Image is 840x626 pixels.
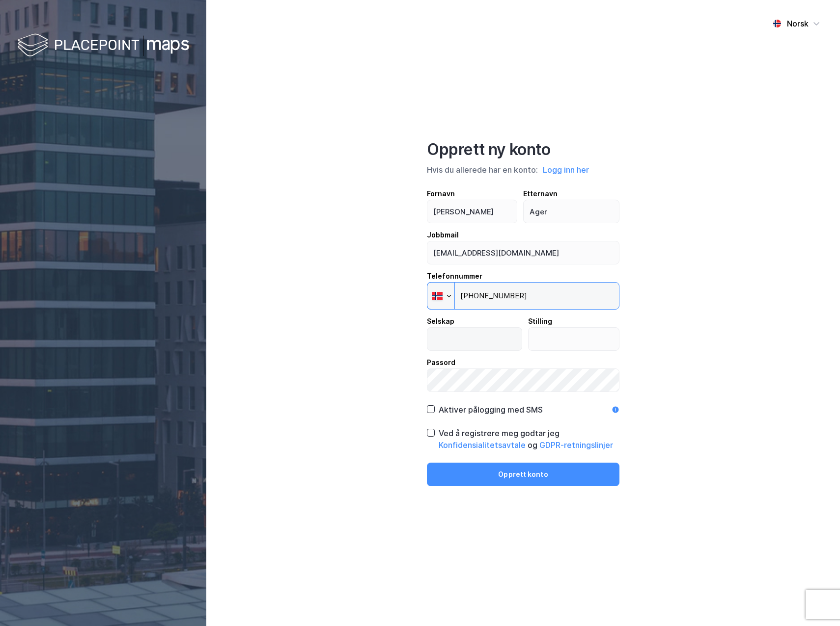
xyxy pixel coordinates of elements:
[17,31,189,60] img: logo-white.f07954bde2210d2a523dddb988cd2aa7.svg
[427,463,619,486] button: Opprett konto
[427,283,454,309] div: Norway: + 47
[791,579,840,626] iframe: Chat Widget
[427,163,619,176] div: Hvis du allerede har en konto:
[523,188,620,200] div: Etternavn
[427,357,619,368] div: Passord
[427,229,619,241] div: Jobbmail
[427,188,517,200] div: Fornavn
[540,163,592,176] button: Logg inn her
[787,18,809,29] div: Norsk
[791,579,840,626] div: Kontrollprogram for chat
[427,140,619,159] div: Opprett ny konto
[528,315,620,327] div: Stilling
[439,404,543,416] div: Aktiver pålogging med SMS
[439,427,619,451] div: Ved å registrere meg godtar jeg og
[427,282,619,310] input: Telefonnummer
[427,270,619,282] div: Telefonnummer
[427,315,522,327] div: Selskap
